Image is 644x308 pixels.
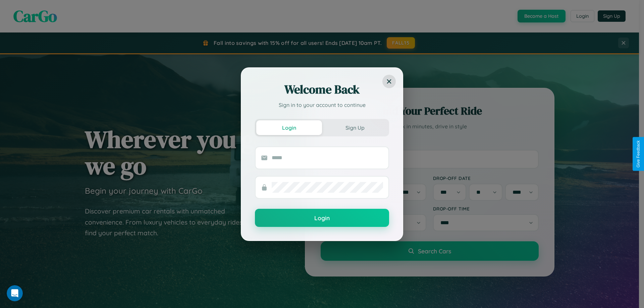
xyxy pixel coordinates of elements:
[322,120,388,135] button: Sign Up
[255,101,389,109] p: Sign in to your account to continue
[636,140,641,168] div: Give Feedback
[7,285,23,301] iframe: Intercom live chat
[255,81,389,98] h2: Welcome Back
[255,209,389,227] button: Login
[256,120,322,135] button: Login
